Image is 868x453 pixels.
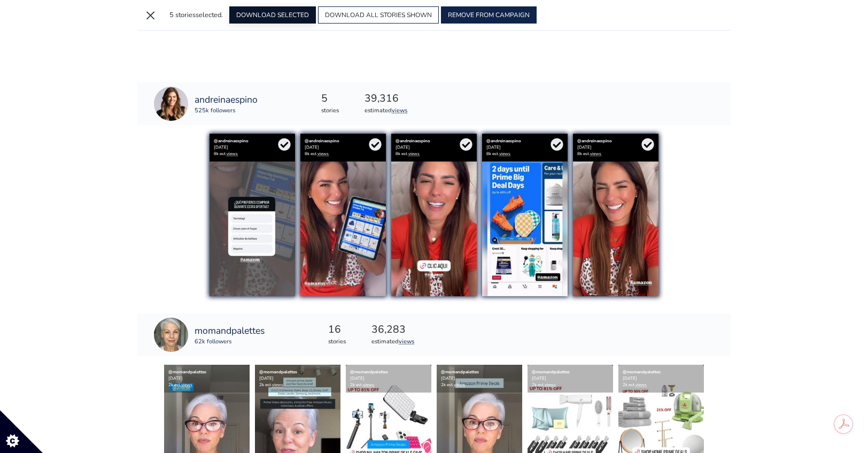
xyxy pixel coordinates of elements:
div: [DATE] 2k est. [437,365,522,393]
span: stories [175,10,196,20]
div: 36,283 [371,322,414,337]
span: 5 [169,10,174,20]
a: views [454,382,465,388]
a: andreinaespino [195,93,258,106]
button: REMOVE FROM CAMPAIGN [441,6,537,24]
a: views [227,151,238,157]
a: @momandpalettes [259,369,297,375]
div: [DATE] 8k est. [391,134,477,162]
a: @momandpalettes [532,369,570,375]
div: [DATE] 2k est. [528,365,613,393]
a: views [408,151,420,157]
div: selected. [169,10,223,20]
a: views [590,151,601,157]
a: @momandpalettes [350,369,388,375]
div: [DATE] 8k est. [573,134,658,162]
button: × [142,6,159,24]
a: views [635,382,647,388]
div: [DATE] 8k est. [300,134,386,162]
a: momandpalettes [195,324,265,337]
a: views [272,382,283,388]
div: 16 [328,322,346,337]
a: @andreinaespino [305,138,339,144]
a: views [363,382,374,388]
a: @momandpalettes [623,369,661,375]
button: DOWNLOAD ALL STORIES SHOWN [318,6,439,24]
div: stories [328,337,346,347]
div: [DATE] 8k est. [482,134,568,162]
div: [DATE] 2k est. [618,365,704,393]
div: 525k followers [195,106,258,116]
div: stories [321,106,339,116]
div: [DATE] 8k est. [210,134,295,162]
a: @andreinaespino [396,138,430,144]
div: estimated [365,106,407,116]
a: views [545,382,556,388]
button: DOWNLOAD SELECTED [229,6,316,24]
a: @momandpalettes [441,369,479,375]
div: [DATE] 2k est. [255,365,340,393]
a: views [181,382,192,388]
a: @momandpalettes [168,369,206,375]
a: @andreinaespino [577,138,612,144]
div: 5 [321,91,339,106]
a: views [399,337,414,345]
a: views [317,151,329,157]
div: [DATE] 2k est. [164,365,250,393]
a: @andreinaespino [486,138,521,144]
div: estimated [371,337,414,347]
div: 62k followers [195,337,265,347]
a: @andreinaespino [214,138,249,144]
img: 18371543.jpg [154,87,188,121]
a: views [392,106,407,114]
div: [DATE] 2k est. [346,365,431,393]
div: 39,316 [365,91,407,106]
a: views [499,151,510,157]
img: 5412982241.jpg [154,318,188,352]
